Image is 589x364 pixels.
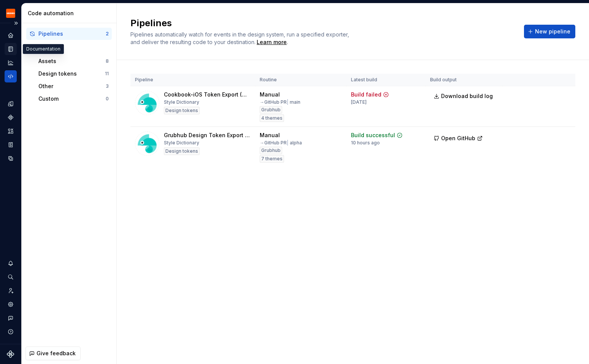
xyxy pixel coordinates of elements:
[524,25,575,38] button: New pipeline
[441,92,493,100] span: Download build log
[287,140,289,146] span: |
[261,156,283,162] span: 7 themes
[260,91,280,98] div: Manual
[260,131,280,139] div: Manual
[35,93,112,105] button: Custom0
[5,257,17,269] button: Notifications
[11,18,21,28] button: Expand sidebar
[35,80,112,92] button: Other3
[5,70,17,82] a: Code automation
[5,312,17,324] button: Contact support
[430,136,486,142] a: Open GitHub
[5,111,17,123] a: Components
[106,83,109,89] div: 3
[256,40,288,45] span: .
[38,95,106,103] div: Custom
[28,9,113,17] div: Code automation
[260,147,282,154] div: Grubhub
[535,28,570,35] span: New pipeline
[164,147,200,155] div: Design tokens
[430,89,498,103] button: Download build log
[351,91,381,98] div: Build failed
[164,99,199,105] div: Style Dictionary
[5,29,17,41] a: Home
[106,31,109,37] div: 2
[261,115,283,121] span: 4 themes
[351,131,395,139] div: Build successful
[37,350,76,357] span: Give feedback
[23,44,64,54] div: Documentation
[7,350,14,358] svg: Supernova Logo
[5,298,17,310] a: Settings
[5,125,17,137] a: Assets
[441,135,475,142] span: Open GitHub
[351,99,367,105] div: [DATE]
[105,71,109,77] div: 11
[260,106,282,114] div: Grubhub
[346,74,425,86] th: Latest build
[38,30,106,38] div: Pipelines
[25,347,81,360] button: Give feedback
[35,68,112,80] button: Design tokens11
[430,131,486,145] button: Open GitHub
[5,98,17,110] a: Design tokens
[106,58,109,64] div: 8
[287,99,289,105] span: |
[38,70,105,78] div: Design tokens
[425,74,502,86] th: Build output
[164,107,200,114] div: Design tokens
[130,17,515,29] h2: Pipelines
[351,140,380,146] div: 10 hours ago
[257,38,287,46] a: Learn more
[38,57,106,65] div: Assets
[38,45,109,53] div: Exporters
[26,28,112,40] button: Pipelines2
[164,131,251,139] div: Grubhub Design Token Export Pipeline
[5,57,17,69] a: Analytics
[130,31,351,45] span: Pipelines automatically watch for events in the design system, run a specified exporter, and deli...
[5,285,17,297] a: Invite team
[5,43,17,55] a: Documentation
[5,152,17,165] a: Data sources
[260,140,302,146] div: → GitHub PR alpha
[255,74,346,86] th: Routine
[164,140,199,146] div: Style Dictionary
[35,55,112,67] button: Assets8
[38,82,106,90] div: Other
[106,96,109,102] div: 0
[5,139,17,151] a: Storybook stories
[130,74,255,86] th: Pipeline
[164,91,251,98] div: Cookbook-iOS Token Export (Manual)
[6,9,15,18] img: 4e8d6f31-f5cf-47b4-89aa-e4dec1dc0822.png
[5,271,17,283] button: Search ⌘K
[260,99,300,105] div: → GitHub PR main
